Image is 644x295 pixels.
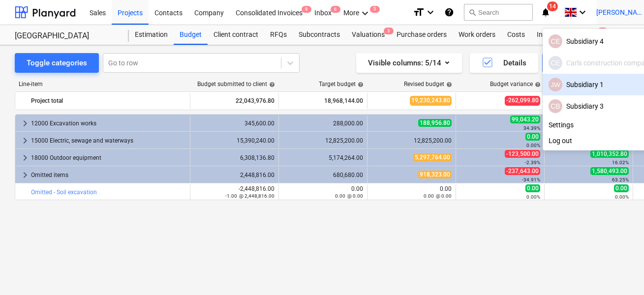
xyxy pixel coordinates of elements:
[551,81,560,88] span: JW
[549,34,562,48] div: Carl Edlund
[595,248,644,295] iframe: Chat Widget
[549,56,562,70] div: Carl Edlund
[551,37,560,45] span: CE
[549,78,562,91] div: Johnny Walker
[551,59,560,67] span: CE
[549,99,562,113] div: Charlie Brand
[551,102,560,110] span: CB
